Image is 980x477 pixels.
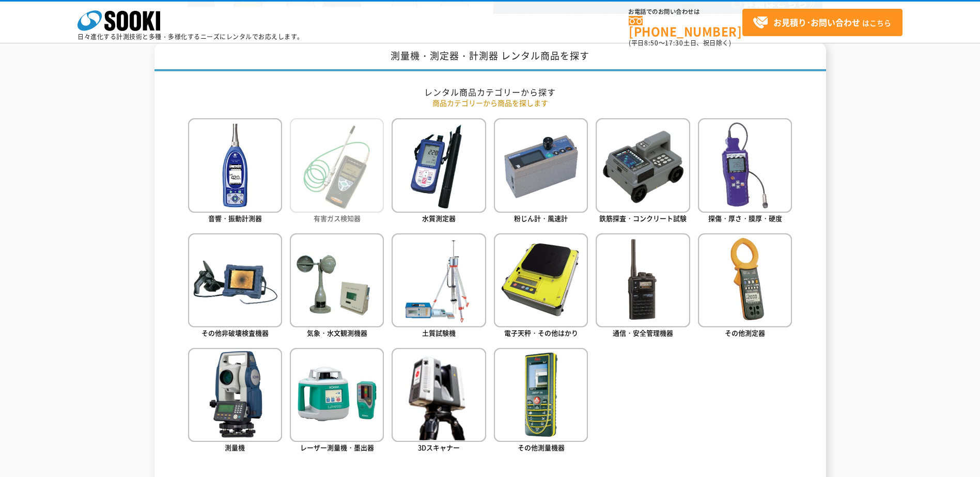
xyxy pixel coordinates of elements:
[596,233,690,327] img: 通信・安全管理機器
[208,213,262,223] span: 音響・振動計測器
[290,348,384,442] img: レーザー測量機・墨出器
[725,328,765,338] span: その他測定器
[596,233,690,340] a: 通信・安全管理機器
[290,118,384,212] img: 有害ガス検知器
[392,348,486,455] a: 3Dスキャナー
[188,87,792,98] h2: レンタル商品カテゴリーから探す
[290,118,384,225] a: 有害ガス検知器
[629,9,742,15] span: お電話でのお問い合わせは
[290,233,384,340] a: 気象・水文観測機器
[392,233,486,340] a: 土質試験機
[644,38,659,47] span: 8:50
[188,118,282,212] img: 音響・振動計測器
[188,348,282,455] a: 測量機
[613,328,673,338] span: 通信・安全管理機器
[698,118,792,212] img: 探傷・厚さ・膜厚・硬度
[494,233,588,340] a: 電子天秤・その他はかり
[494,233,588,327] img: 電子天秤・その他はかり
[629,16,742,37] a: [PHONE_NUMBER]
[300,442,374,452] span: レーザー測量機・墨出器
[188,348,282,442] img: 測量機
[392,348,486,442] img: 3Dスキャナー
[392,118,486,225] a: 水質測定器
[665,38,683,47] span: 17:30
[494,118,588,225] a: 粉じん計・風速計
[708,213,782,223] span: 探傷・厚さ・膜厚・硬度
[225,442,245,452] span: 測量機
[742,9,903,36] a: お見積り･お問い合わせはこちら
[77,34,304,40] p: 日々進化する計測技術と多種・多様化するニーズにレンタルでお応えします。
[629,38,731,47] span: (平日 ～ 土日、祝日除く)
[518,442,565,452] span: その他測量機器
[201,328,269,338] span: その他非破壊検査機器
[188,233,282,340] a: その他非破壊検査機器
[698,233,792,327] img: その他測定器
[188,98,792,108] p: 商品カテゴリーから商品を探します
[599,213,687,223] span: 鉄筋探査・コンクリート試験
[154,43,826,71] h1: 測量機・測定器・計測器 レンタル商品を探す
[596,118,690,212] img: 鉄筋探査・コンクリート試験
[290,233,384,327] img: 気象・水文観測機器
[290,348,384,455] a: レーザー測量機・墨出器
[314,213,361,223] span: 有害ガス検知器
[698,118,792,225] a: 探傷・厚さ・膜厚・硬度
[307,328,367,338] span: 気象・水文観測機器
[514,213,568,223] span: 粉じん計・風速計
[698,233,792,340] a: その他測定器
[504,328,578,338] span: 電子天秤・その他はかり
[392,233,486,327] img: 土質試験機
[422,213,456,223] span: 水質測定器
[422,328,456,338] span: 土質試験機
[494,118,588,212] img: 粉じん計・風速計
[773,16,860,28] strong: お見積り･お問い合わせ
[596,118,690,225] a: 鉄筋探査・コンクリート試験
[188,118,282,225] a: 音響・振動計測器
[418,442,460,452] span: 3Dスキャナー
[392,118,486,212] img: 水質測定器
[494,348,588,442] img: その他測量機器
[494,348,588,455] a: その他測量機器
[188,233,282,327] img: その他非破壊検査機器
[753,15,891,30] span: はこちら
